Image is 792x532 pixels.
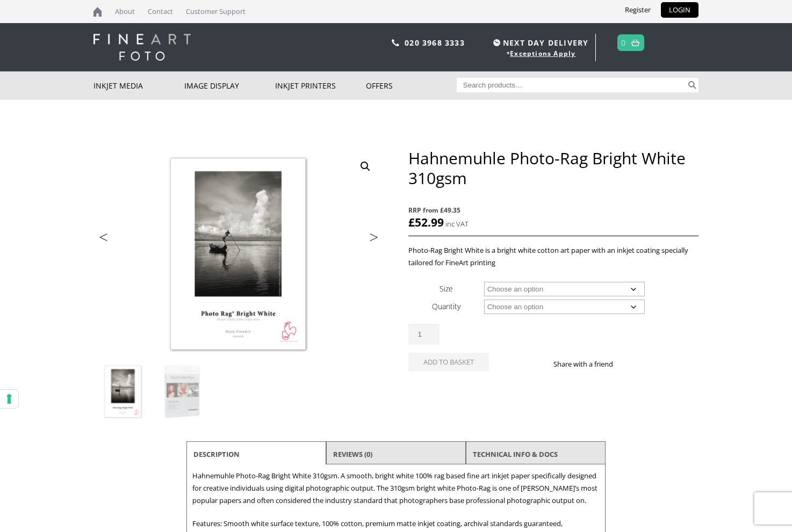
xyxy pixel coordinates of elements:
a: Register [617,2,659,18]
label: Size [440,283,453,294]
a: 0 [621,35,626,50]
img: phone.svg [392,39,399,46]
a: Image Display [184,71,275,100]
p: Photo-Rag Bright White is a bright white cotton art paper with an inkjet coating specially tailor... [408,244,699,269]
button: Add to basket [408,353,489,371]
button: Search [686,78,699,92]
img: time.svg [493,39,500,46]
span: £ [408,215,415,230]
a: Offers [366,71,457,100]
input: Search products… [457,78,687,92]
img: Hahnemuhle Photo-Rag Bright White 310gsm [94,363,152,421]
a: Reviews (0) [333,444,372,464]
p: Hahnemuhle Photo-Rag Bright White 310gsm. A smooth, bright white 100% rag based fine art inkjet p... [192,470,600,507]
a: Inkjet Media [93,71,184,100]
img: Hahnemuhle Photo-Rag Bright White 310gsm - Image 2 [384,148,674,362]
p: Share with a friend [553,358,626,370]
img: Hahnemuhle Photo-Rag Bright White 310gsm [93,148,384,362]
label: Quantity [432,301,460,311]
a: TECHNICAL INFO & DOCS [473,444,558,464]
span: NEXT DAY DELIVERY [491,37,588,49]
input: Product quantity [408,324,440,345]
a: 020 3968 3333 [405,38,465,48]
a: Exceptions Apply [510,49,575,58]
a: Inkjet Printers [275,71,366,100]
bdi: 52.99 [408,215,444,230]
a: View full-screen image gallery [356,157,375,176]
a: LOGIN [661,2,699,18]
img: logo-white.svg [93,34,191,61]
img: basket.svg [631,39,639,46]
img: Hahnemuhle Photo-Rag Bright White 310gsm - Image 2 [153,363,211,421]
span: RRP from £49.35 [408,204,699,216]
a: Description [193,444,240,464]
h1: Hahnemuhle Photo-Rag Bright White 310gsm [408,148,699,188]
